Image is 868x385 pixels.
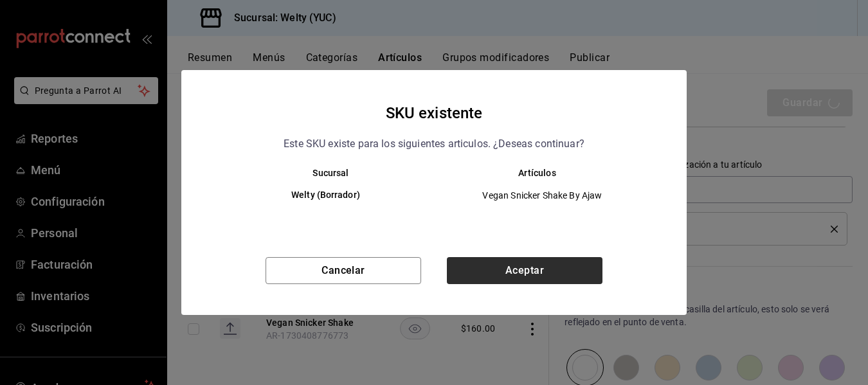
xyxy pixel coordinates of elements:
p: Este SKU existe para los siguientes articulos. ¿Deseas continuar? [284,136,584,152]
h6: Welty (Borrador) [228,188,424,202]
button: Aceptar [447,257,602,284]
th: Artículos [434,168,661,178]
th: Sucursal [207,168,434,178]
button: Cancelar [266,257,421,284]
span: Vegan Snicker Shake By Ajaw [445,189,640,202]
h4: SKU existente [386,101,483,125]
